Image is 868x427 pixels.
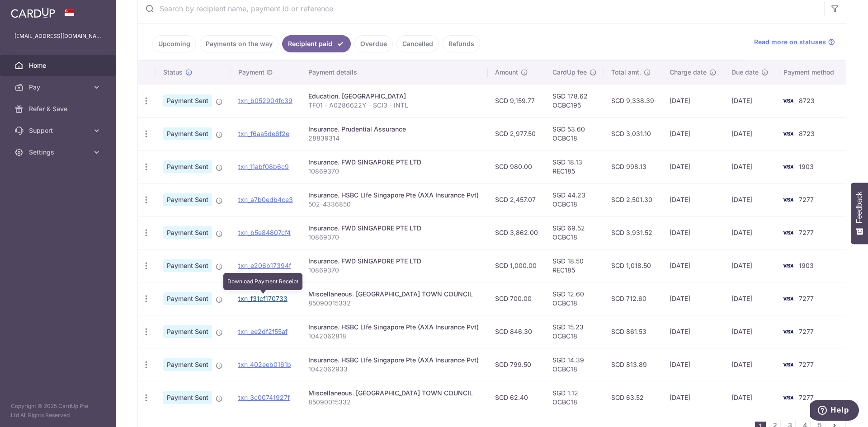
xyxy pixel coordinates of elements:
td: SGD 9,159.77 [488,84,545,117]
span: CardUp fee [552,68,587,77]
a: txn_b5e84807cf4 [238,229,291,236]
div: Insurance. HSBC LIfe Singapore Pte (AXA Insurance Pvt) [308,323,481,332]
span: 7277 [799,328,814,335]
span: 7277 [799,229,814,236]
a: txn_f31cf170733 [238,295,288,302]
span: Feedback [855,192,863,223]
td: [DATE] [662,216,725,249]
td: SGD 861.53 [604,315,662,348]
div: Insurance. FWD SINGAPORE PTE LTD [308,257,481,266]
img: Bank Card [779,161,797,172]
td: SGD 980.00 [488,150,545,183]
td: [DATE] [662,249,725,282]
span: Payment Sent [163,292,212,305]
p: 28839314 [308,134,481,143]
td: SGD 44.23 OCBC18 [545,183,604,216]
a: Read more on statuses [754,38,835,47]
p: 502-4336850 [308,200,481,209]
img: CardUp [11,7,55,18]
td: [DATE] [724,150,776,183]
img: Bank Card [779,326,797,337]
a: txn_f6aa5de6f2e [238,130,289,137]
a: Payments on the way [200,35,278,52]
td: [DATE] [662,282,725,315]
td: [DATE] [724,117,776,150]
span: 1903 [799,163,814,170]
th: Payment details [301,61,488,84]
iframe: Opens a widget where you can find more information [810,400,859,422]
span: Home [29,61,89,70]
td: [DATE] [724,216,776,249]
td: [DATE] [662,117,725,150]
span: Payment Sent [163,127,212,140]
img: Bank Card [779,293,797,304]
span: 7277 [799,394,814,401]
td: SGD 12.60 OCBC18 [545,282,604,315]
td: SGD 846.30 [488,315,545,348]
span: Payment Sent [163,193,212,206]
div: Download Payment Receipt [223,273,302,290]
th: Payment method [776,61,846,84]
td: [DATE] [662,150,725,183]
a: txn_a7b0edb4ce3 [238,196,293,203]
span: 1903 [799,262,814,269]
a: txn_e206b17394f [238,262,291,269]
th: Payment ID [231,61,301,84]
td: SGD 69.52 OCBC18 [545,216,604,249]
span: Due date [731,68,759,77]
td: SGD 2,501.30 [604,183,662,216]
img: Bank Card [779,260,797,271]
td: SGD 3,931.52 [604,216,662,249]
img: Bank Card [779,95,797,106]
span: Payment Sent [163,226,212,239]
td: SGD 813.89 [604,348,662,381]
img: Bank Card [779,359,797,370]
a: txn_3c00741927f [238,394,290,401]
a: txn_11abf08b6c9 [238,163,289,170]
a: txn_b052904fc39 [238,97,292,104]
td: [DATE] [662,183,725,216]
td: SGD 998.13 [604,150,662,183]
span: Refer & Save [29,104,89,113]
td: SGD 14.39 OCBC18 [545,348,604,381]
td: SGD 9,338.39 [604,84,662,117]
td: SGD 15.23 OCBC18 [545,315,604,348]
span: Read more on statuses [754,38,826,47]
td: SGD 2,977.50 [488,117,545,150]
td: SGD 3,031.10 [604,117,662,150]
td: [DATE] [724,84,776,117]
span: Total amt. [611,68,641,77]
span: Payment Sent [163,358,212,371]
td: SGD 63.52 [604,381,662,414]
td: [DATE] [724,282,776,315]
a: Cancelled [396,35,439,52]
td: SGD 18.50 REC185 [545,249,604,282]
div: Insurance. HSBC LIfe Singapore Pte (AXA Insurance Pvt) [308,191,481,200]
p: 10869370 [308,233,481,242]
span: Pay [29,83,89,92]
td: SGD 1.12 OCBC18 [545,381,604,414]
td: SGD 53.60 OCBC18 [545,117,604,150]
div: Miscellaneous. [GEOGRAPHIC_DATA] TOWN COUNCIL [308,389,481,398]
img: Bank Card [779,128,797,139]
p: 1042062933 [308,365,481,374]
td: SGD 178.62 OCBC195 [545,84,604,117]
p: [EMAIL_ADDRESS][DOMAIN_NAME] [14,32,101,41]
td: [DATE] [724,348,776,381]
span: Charge date [670,68,707,77]
a: Overdue [354,35,393,52]
span: Amount [495,68,518,77]
span: 7277 [799,295,814,302]
td: SGD 700.00 [488,282,545,315]
span: 8723 [799,97,815,104]
td: SGD 1,018.50 [604,249,662,282]
p: 1042062818 [308,332,481,341]
p: 10869370 [308,266,481,275]
td: [DATE] [662,84,725,117]
div: Insurance. FWD SINGAPORE PTE LTD [308,224,481,233]
td: [DATE] [724,249,776,282]
p: 85090015332 [308,398,481,407]
span: Support [29,126,89,135]
p: 10869370 [308,167,481,176]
